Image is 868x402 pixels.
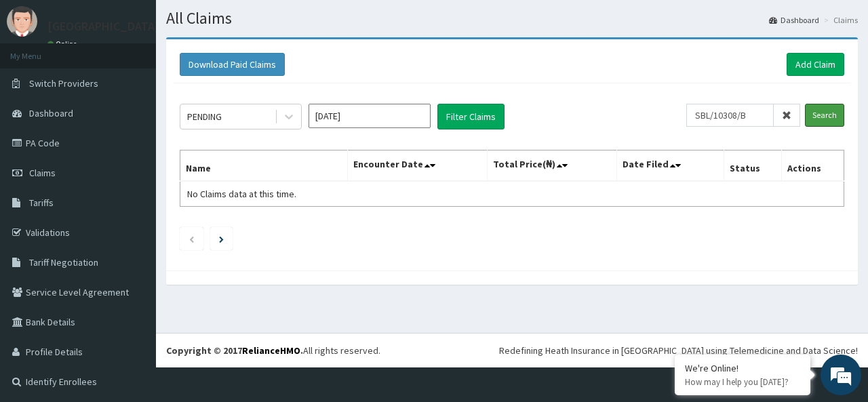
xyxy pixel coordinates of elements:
[219,233,224,245] a: Next page
[79,117,187,254] span: We're online!
[685,376,800,388] p: How may I help you today?
[47,39,80,49] a: Online
[7,262,258,310] textarea: Type your message and hit 'Enter'
[29,256,98,268] span: Tariff Negotiation
[25,68,55,102] img: d_794563401_company_1708531726252_794563401
[499,344,858,357] div: Redefining Heath Insurance in [GEOGRAPHIC_DATA] using Telemedicine and Data Science!
[189,233,195,245] a: Previous page
[787,53,844,76] a: Add Claim
[616,150,724,182] th: Date Filed
[71,76,228,94] div: Chat with us now
[686,104,774,127] input: Search by HMO ID
[166,9,858,27] h1: All Claims
[781,150,844,182] th: Actions
[309,104,431,128] input: Select Month and Year
[180,150,348,182] th: Name
[724,150,781,182] th: Status
[156,333,868,367] footer: All rights reserved.
[685,362,800,374] div: We're Online!
[487,150,616,182] th: Total Price(₦)
[769,14,819,26] a: Dashboard
[805,104,844,127] input: Search
[242,344,300,357] a: RelianceHMO
[437,104,505,129] button: Filter Claims
[222,7,255,39] div: Minimize live chat window
[47,20,159,33] p: [GEOGRAPHIC_DATA]
[347,150,487,182] th: Encounter Date
[29,167,56,179] span: Claims
[166,344,303,357] strong: Copyright © 2017 .
[29,77,98,89] span: Switch Providers
[821,14,858,26] li: Claims
[187,110,222,123] div: PENDING
[187,188,296,200] span: No Claims data at this time.
[180,53,285,76] button: Download Paid Claims
[29,197,54,209] span: Tariffs
[29,107,73,119] span: Dashboard
[7,6,37,37] img: User Image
